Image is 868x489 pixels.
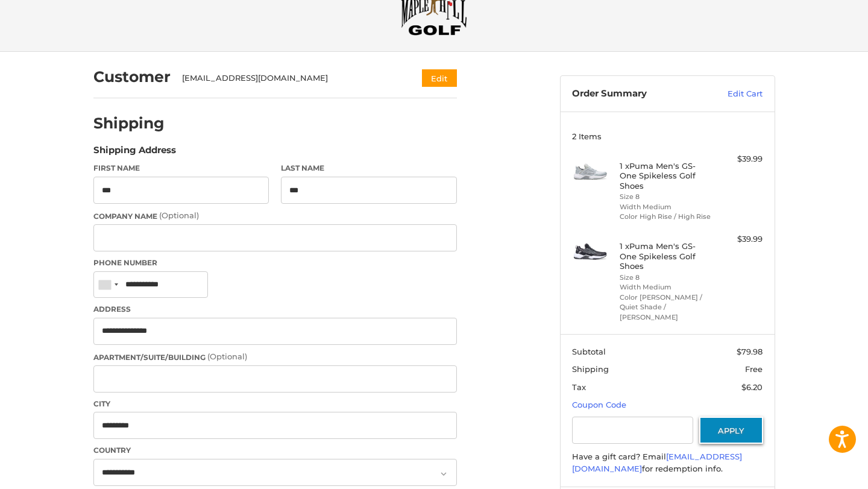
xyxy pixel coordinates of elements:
a: [EMAIL_ADDRESS][DOMAIN_NAME] [572,452,742,473]
div: $39.99 [715,153,763,165]
div: Have a gift card? Email for redemption info. [572,451,763,475]
li: Color High Rise / High Rise [620,212,712,222]
legend: Shipping Address [93,144,176,163]
label: City [93,399,457,409]
a: Coupon Code [572,400,626,409]
span: Tax [572,382,586,392]
h2: Shipping [93,114,165,133]
a: Edit Cart [702,88,763,100]
label: Phone Number [93,257,457,268]
span: Subtotal [572,347,606,356]
label: Company Name [93,210,457,222]
span: $79.98 [737,347,763,356]
li: Width Medium [620,202,712,212]
input: Gift Certificate or Coupon Code [572,417,693,444]
h4: 1 x Puma Men's GS-One Spikeless Golf Shoes [620,241,712,271]
h3: 2 Items [572,131,763,141]
label: First Name [93,163,269,174]
label: Address [93,304,457,315]
label: Last Name [281,163,457,174]
li: Color [PERSON_NAME] / Quiet Shade / [PERSON_NAME] [620,292,712,323]
div: $39.99 [715,233,763,245]
li: Size 8 [620,192,712,202]
label: Apartment/Suite/Building [93,351,457,363]
span: $6.20 [741,382,763,392]
span: Free [745,364,763,374]
button: Edit [422,69,457,87]
h2: Customer [93,68,171,86]
span: Shipping [572,364,609,374]
button: Apply [699,417,763,444]
li: Width Medium [620,282,712,292]
h4: 1 x Puma Men's GS-One Spikeless Golf Shoes [620,161,712,191]
li: Size 8 [620,273,712,283]
small: (Optional) [207,352,247,361]
label: Country [93,445,457,456]
small: (Optional) [159,210,199,220]
h3: Order Summary [572,88,702,100]
div: [EMAIL_ADDRESS][DOMAIN_NAME] [182,72,398,84]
